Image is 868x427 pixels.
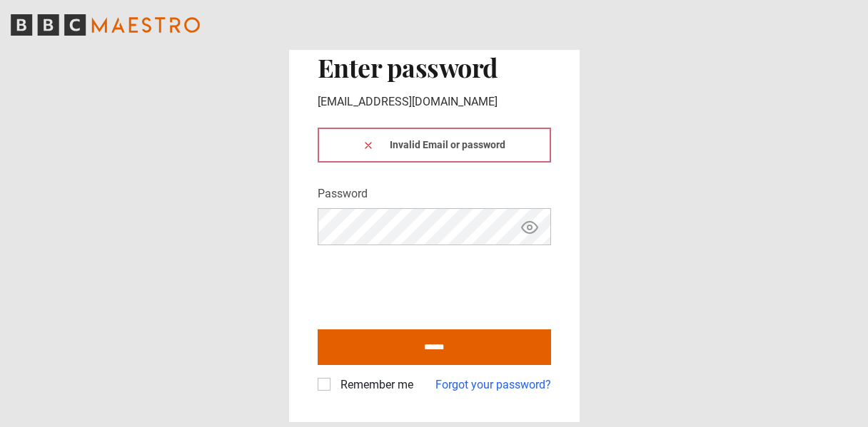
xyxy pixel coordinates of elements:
[318,52,551,82] h2: Enter password
[435,376,551,393] a: Forgot your password?
[318,257,535,312] iframe: reCAPTCHA
[518,215,542,240] button: Show password
[318,128,551,163] div: Invalid Email or password
[11,14,200,36] svg: BBC Maestro
[318,93,551,110] p: [EMAIL_ADDRESS][DOMAIN_NAME]
[335,376,413,393] label: Remember me
[318,185,368,202] label: Password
